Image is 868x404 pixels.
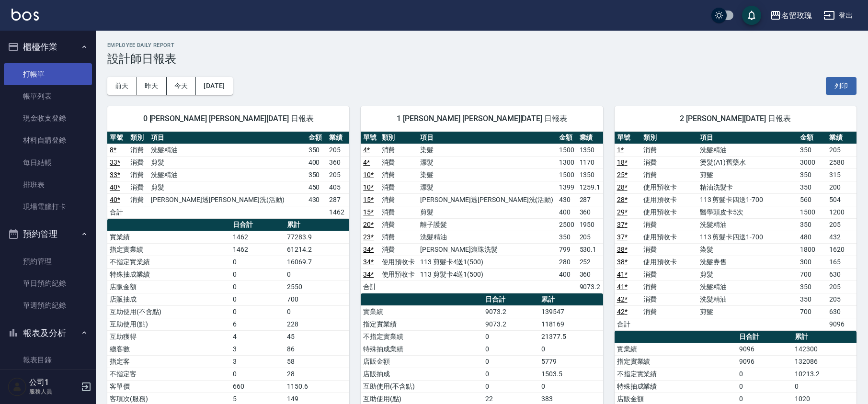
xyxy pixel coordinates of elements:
[641,181,697,193] td: 使用預收卡
[798,256,827,268] td: 300
[641,268,697,281] td: 消費
[577,268,603,281] td: 360
[230,318,285,330] td: 6
[539,318,603,330] td: 118169
[697,231,798,243] td: 113 剪髮卡四送1-700
[798,168,827,181] td: 350
[697,243,798,256] td: 染髮
[285,330,349,343] td: 45
[737,343,793,355] td: 9096
[128,156,148,168] td: 消費
[306,144,327,156] td: 350
[820,7,857,24] button: 登出
[107,368,230,380] td: 不指定客
[742,6,761,25] button: save
[483,330,539,343] td: 0
[107,132,349,219] table: a dense table
[285,355,349,368] td: 58
[327,181,350,193] td: 405
[148,156,306,168] td: 剪髮
[615,132,857,331] table: a dense table
[11,9,39,21] img: Logo
[697,305,798,318] td: 剪髮
[230,293,285,305] td: 0
[827,193,857,206] td: 504
[697,293,798,305] td: 洗髮精油
[379,144,418,156] td: 消費
[827,132,857,144] th: 業績
[798,132,827,144] th: 金額
[827,168,857,181] td: 315
[615,132,641,144] th: 單號
[577,132,603,144] th: 業績
[4,222,92,247] button: 預約管理
[641,206,697,218] td: 使用預收卡
[577,144,603,156] td: 1350
[798,206,827,218] td: 1500
[539,293,603,306] th: 累計
[577,218,603,231] td: 1950
[107,355,230,368] td: 指定客
[230,343,285,355] td: 3
[483,305,539,318] td: 9073.2
[230,380,285,393] td: 660
[577,181,603,193] td: 1259.1
[361,368,483,380] td: 店販抽成
[306,168,327,181] td: 350
[285,318,349,330] td: 228
[798,268,827,281] td: 700
[798,305,827,318] td: 700
[4,349,92,371] a: 報表目錄
[539,368,603,380] td: 1503.5
[641,132,697,144] th: 類別
[557,144,577,156] td: 1500
[827,218,857,231] td: 205
[230,256,285,268] td: 0
[306,156,327,168] td: 400
[483,355,539,368] td: 0
[119,114,338,123] span: 0 [PERSON_NAME] [PERSON_NAME][DATE] 日報表
[327,156,350,168] td: 360
[792,380,857,393] td: 0
[4,34,92,59] button: 櫃檯作業
[4,107,92,129] a: 現金收支登錄
[697,156,798,168] td: 燙髮(A1)舊藥水
[781,10,812,22] div: 名留玫瑰
[827,256,857,268] td: 165
[557,132,577,144] th: 金額
[418,206,557,218] td: 剪髮
[327,193,350,206] td: 287
[798,156,827,168] td: 3000
[418,181,557,193] td: 漂髮
[230,231,285,243] td: 1462
[379,243,418,256] td: 消費
[361,343,483,355] td: 特殊抽成業績
[372,114,591,123] span: 1 [PERSON_NAME] [PERSON_NAME][DATE] 日報表
[379,181,418,193] td: 消費
[137,77,167,95] button: 昨天
[557,268,577,281] td: 400
[615,318,641,330] td: 合計
[766,6,816,25] button: 名留玫瑰
[230,355,285,368] td: 3
[418,144,557,156] td: 染髮
[418,156,557,168] td: 漂髮
[557,243,577,256] td: 799
[827,281,857,293] td: 205
[557,231,577,243] td: 350
[418,268,557,281] td: 113 剪髮卡4送1(500)
[827,243,857,256] td: 1620
[539,330,603,343] td: 21377.5
[361,318,483,330] td: 指定實業績
[827,231,857,243] td: 432
[418,193,557,206] td: [PERSON_NAME]透[PERSON_NAME]洗(活動)
[107,42,857,48] h2: Employee Daily Report
[107,293,230,305] td: 店販抽成
[148,144,306,156] td: 洗髮精油
[626,114,845,123] span: 2 [PERSON_NAME][DATE] 日報表
[418,168,557,181] td: 染髮
[4,85,92,107] a: 帳單列表
[798,281,827,293] td: 350
[539,355,603,368] td: 5779
[577,156,603,168] td: 1170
